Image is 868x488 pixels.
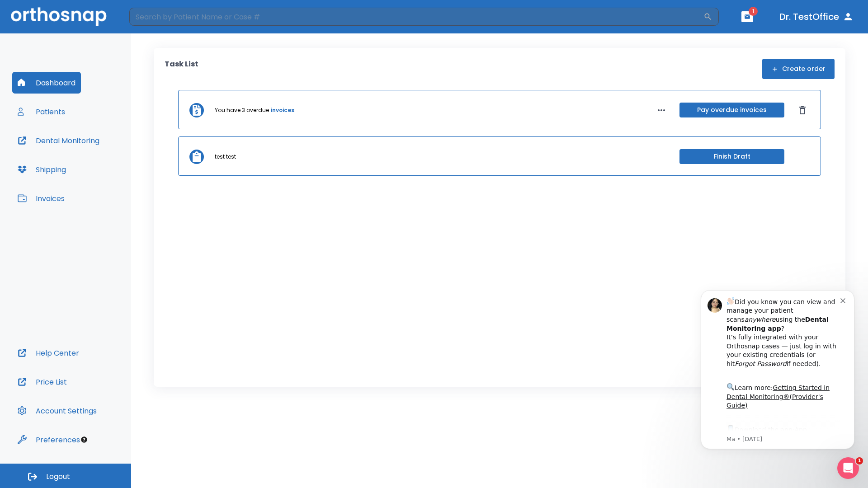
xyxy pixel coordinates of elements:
[215,106,269,114] p: You have 3 overdue
[687,277,868,464] iframe: Intercom notifications message
[856,457,863,465] span: 1
[11,7,107,26] img: Orthosnap
[12,400,102,422] button: Account Settings
[39,150,120,166] a: App Store
[679,103,784,117] button: Pay overdue invoices
[837,457,859,479] iframe: Intercom live chat
[12,342,85,364] button: Help Center
[39,147,153,193] div: Download the app: | ​ Let us know if you need help getting started!
[215,153,236,161] p: test test
[129,8,703,26] input: Search by Patient Name or Case #
[153,19,160,27] button: Dismiss notification
[679,149,784,164] button: Finish Draft
[39,159,153,167] p: Message from Ma, sent 1w ago
[46,472,70,482] span: Logout
[749,7,758,16] span: 1
[795,103,810,117] button: Dismiss
[12,159,71,180] button: Shipping
[12,429,85,450] button: Preferences
[12,371,72,393] button: Price List
[12,72,81,94] button: Dashboard
[165,59,198,79] p: Task List
[80,436,88,444] div: Tooltip anchor
[762,59,835,79] button: Create order
[776,9,857,25] button: Dr. TestOffice
[12,188,70,209] button: Invoices
[12,130,105,151] button: Dental Monitoring
[12,101,71,122] button: Patients
[271,106,294,114] a: invoices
